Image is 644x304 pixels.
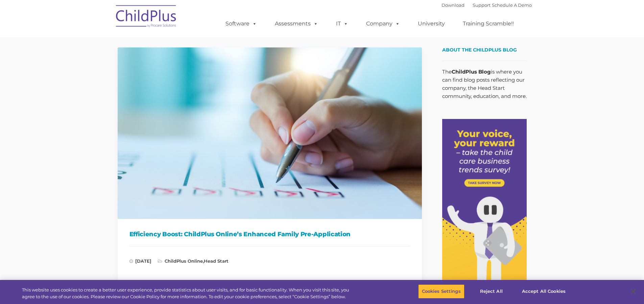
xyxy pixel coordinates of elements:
a: IT [329,17,355,31]
button: Close [626,284,641,299]
img: Efficiency Boost: ChildPlus Online's Enhanced Family Pre-Application Process - Streamlining Appli... [118,47,422,219]
a: Support [473,2,491,8]
a: ChildPlus Online [165,258,203,264]
a: Company [359,17,407,31]
a: University [411,17,452,31]
p: The is where you can find blog posts reflecting our company, the Head Start community, education,... [442,68,527,100]
a: Assessments [268,17,325,31]
button: Accept All Cookies [518,284,569,299]
img: ChildPlus by Procare Solutions [113,0,180,34]
a: Software [219,17,264,31]
a: Schedule A Demo [492,2,532,8]
span: [DATE] [129,258,151,264]
span: , [158,258,229,264]
span: About the ChildPlus Blog [442,47,517,53]
button: Cookies Settings [418,284,464,299]
div: This website uses cookies to create a better user experience, provide statistics about user visit... [22,287,354,300]
a: Download [442,2,464,8]
h1: Efficiency Boost: ChildPlus Online’s Enhanced Family Pre-Application [129,229,410,239]
font: | [442,2,532,8]
a: Head Start [204,258,229,264]
strong: ChildPlus Blog [452,68,491,75]
button: Reject All [470,284,512,299]
a: Training Scramble!! [456,17,521,31]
